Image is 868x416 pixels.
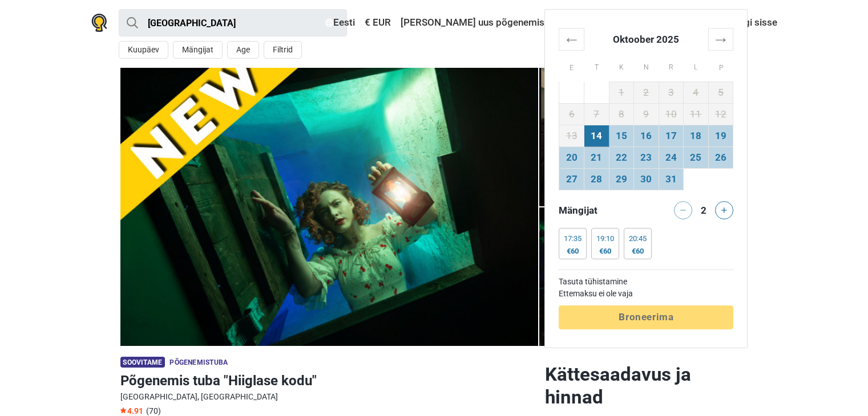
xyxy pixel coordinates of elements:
th: → [708,28,733,50]
td: 3 [659,81,684,103]
td: 19 [708,125,733,146]
td: 16 [634,125,659,146]
input: proovi “Tallinn” [119,9,347,36]
img: Star [120,407,126,413]
th: R [659,50,684,81]
div: 19:10 [596,234,614,243]
td: 28 [584,168,609,190]
th: T [584,50,609,81]
img: Põgenemis tuba "Hiiglase kodu" photo 13 [120,68,538,346]
div: 17:35 [564,234,582,243]
td: 11 [684,103,709,125]
button: Kuupäev [119,41,168,59]
button: Mängijat [173,41,223,59]
td: 14 [584,125,609,146]
th: ← [559,28,584,50]
td: Ettemaksu ei ole vaja [559,288,733,300]
td: 31 [659,168,684,190]
td: 12 [708,103,733,125]
td: 21 [584,146,609,168]
div: €60 [596,247,614,256]
td: 17 [659,125,684,146]
td: 13 [559,125,584,146]
td: 8 [609,103,634,125]
a: Logi sisse [730,13,777,33]
td: 15 [609,125,634,146]
span: (70) [146,406,161,415]
a: Põgenemis tuba "Hiiglase kodu" photo 4 [539,207,748,346]
button: Filtrid [264,41,302,59]
div: Mängijat [554,201,646,219]
td: 27 [559,168,584,190]
td: 5 [708,81,733,103]
h2: Kättesaadavus ja hinnad [545,363,748,409]
th: K [609,50,634,81]
a: Eesti [322,13,358,33]
img: Põgenemis tuba "Hiiglase kodu" photo 5 [539,207,748,346]
span: 4.91 [120,406,143,415]
td: 24 [659,146,684,168]
td: 10 [659,103,684,125]
td: 2 [634,81,659,103]
td: 22 [609,146,634,168]
th: E [559,50,584,81]
th: Oktoober 2025 [584,28,708,50]
th: P [708,50,733,81]
img: Põgenemis tuba "Hiiglase kodu" photo 4 [539,68,748,206]
div: 20:45 [629,234,647,243]
td: 7 [584,103,609,125]
div: 2 [697,201,710,217]
span: Soovitame [120,357,165,368]
div: [GEOGRAPHIC_DATA], [GEOGRAPHIC_DATA] [120,391,536,403]
img: Nowescape logo [91,14,107,32]
td: 18 [684,125,709,146]
th: L [684,50,709,81]
a: [PERSON_NAME] uus põgenemistuba [398,13,567,33]
td: 20 [559,146,584,168]
td: 23 [634,146,659,168]
span: Põgenemistuba [169,358,228,366]
a: Põgenemis tuba "Hiiglase kodu" photo 12 [120,68,538,346]
img: Eesti [325,19,333,27]
td: 6 [559,103,584,125]
td: 4 [684,81,709,103]
td: 9 [634,103,659,125]
div: €60 [564,247,582,256]
h1: Põgenemis tuba "Hiiglase kodu" [120,370,536,391]
button: Age [227,41,259,59]
td: 25 [684,146,709,168]
td: 29 [609,168,634,190]
div: €60 [629,247,647,256]
a: € EUR [362,13,394,33]
td: 26 [708,146,733,168]
td: 1 [609,81,634,103]
td: 30 [634,168,659,190]
a: Põgenemis tuba "Hiiglase kodu" photo 3 [539,68,748,206]
th: N [634,50,659,81]
td: Tasuta tühistamine [559,276,733,288]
